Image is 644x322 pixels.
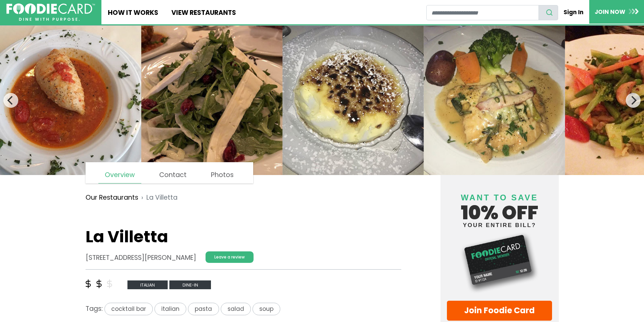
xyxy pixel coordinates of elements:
[86,303,402,318] div: Tags:
[558,5,589,20] a: Sign In
[539,5,558,20] button: search
[98,167,141,183] a: Overview
[86,193,138,203] a: Our Restaurants
[205,167,240,183] a: Photos
[447,184,552,228] h4: 10% off
[447,231,552,294] img: Foodie Card
[3,93,18,108] button: Previous
[86,162,254,183] nav: page links
[169,280,211,289] a: Dine-in
[626,93,641,108] button: Next
[104,303,153,315] span: cocktail bar
[86,253,196,263] address: [STREET_ADDRESS][PERSON_NAME]
[253,303,280,315] span: soup
[188,304,220,313] a: pasta
[253,304,280,313] a: soup
[447,301,552,321] a: Join Foodie Card
[188,303,219,315] span: pasta
[154,303,186,315] span: italian
[127,280,170,289] a: Italian
[221,304,253,313] a: salad
[103,304,154,313] a: cocktail bar
[206,251,254,263] a: Leave a review
[6,3,95,21] img: FoodieCard; Eat, Drink, Save, Donate
[86,227,402,247] h1: La Villetta
[138,193,177,203] li: La Villetta
[447,222,552,228] small: your entire bill?
[169,280,211,290] span: Dine-in
[154,304,188,313] a: italian
[461,193,538,202] span: Want to save
[86,188,402,207] nav: breadcrumb
[426,5,539,20] input: restaurant search
[127,280,168,290] span: Italian
[221,303,251,315] span: salad
[153,167,193,183] a: Contact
